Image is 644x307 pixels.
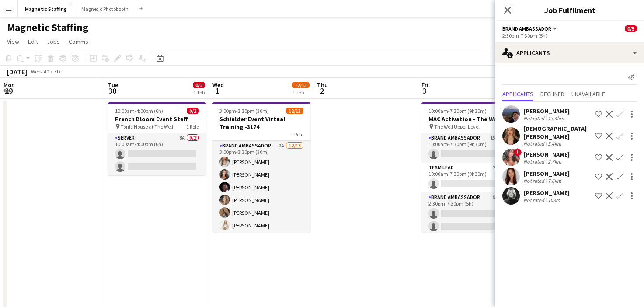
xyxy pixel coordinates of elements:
h3: Job Fulfilment [495,4,644,16]
h3: MAC Activation - The Well [421,115,519,123]
span: ! [514,148,522,156]
span: 10:00am-7:30pm (9h30m) [428,108,487,114]
a: View [3,36,23,47]
div: 13.4km [546,115,566,122]
div: 5.4km [546,140,563,147]
span: Tonic House at The Well [121,123,173,130]
button: Magnetic Photobooth [74,0,136,17]
div: 1 Job [292,89,309,96]
app-card-role: Team Lead2A0/110:00am-7:30pm (9h30m) [421,163,519,192]
span: Edit [28,38,38,45]
span: Declined [540,91,564,97]
div: 2:30pm-7:30pm (5h) [502,32,637,39]
span: Jobs [47,38,60,45]
span: 2 [316,86,328,96]
div: 1 Job [193,89,205,96]
div: Not rated [523,140,546,147]
app-job-card: 10:00am-7:30pm (9h30m)0/5MAC Activation - The Well The Well Upper Level3 RolesBrand Ambassador15A... [421,102,519,232]
div: 103m [546,197,562,203]
span: 29 [2,86,15,96]
div: 2.7km [546,158,563,165]
div: [DATE] [7,67,27,76]
app-card-role: Brand Ambassador9A0/32:30pm-7:30pm (5h) [421,192,519,248]
span: 12/13 [292,82,310,88]
span: 1 [211,86,224,96]
span: The Well Upper Level [434,123,480,130]
div: [PERSON_NAME] [523,170,570,178]
div: 7.6km [546,178,563,184]
h3: Schinlder Event Virtual Training -3174 [212,115,310,131]
a: Edit [24,36,42,47]
span: 3:00pm-3:30pm (30m) [219,108,269,114]
span: 1 Role [186,123,199,130]
span: Week 40 [29,68,51,75]
span: 3 [420,86,428,96]
span: 0/2 [187,108,199,114]
div: Not rated [523,197,546,203]
span: Mon [3,81,15,89]
div: Applicants [495,42,644,63]
button: Brand Ambassador [502,25,558,32]
div: Not rated [523,158,546,165]
span: 1 Role [291,131,303,138]
div: [PERSON_NAME] [523,107,570,115]
h1: Magnetic Staffing [7,21,88,34]
span: 0/5 [625,25,637,32]
span: 10:00am-4:00pm (6h) [115,108,163,114]
div: EDT [54,68,63,75]
div: Not rated [523,115,546,122]
app-job-card: 10:00am-4:00pm (6h)0/2French Bloom Event Staff Tonic House at The Well1 RoleServer8A0/210:00am-4:... [108,102,206,175]
button: Magnetic Staffing [18,0,74,17]
h3: French Bloom Event Staff [108,115,206,123]
div: Not rated [523,178,546,184]
span: 0/2 [193,82,205,88]
span: View [7,38,19,45]
span: 12/13 [286,108,303,114]
span: Fri [421,81,428,89]
span: Thu [317,81,328,89]
span: Wed [212,81,224,89]
app-card-role: Server8A0/210:00am-4:00pm (6h) [108,133,206,175]
span: Applicants [502,91,533,97]
span: Unavailable [571,91,605,97]
span: Tue [108,81,118,89]
a: Jobs [43,36,63,47]
span: Brand Ambassador [502,25,551,32]
span: 30 [107,86,118,96]
app-job-card: 3:00pm-3:30pm (30m)12/13Schinlder Event Virtual Training -31741 RoleBrand Ambassador2A12/133:00pm... [212,102,310,232]
div: [PERSON_NAME] [523,150,570,158]
div: [PERSON_NAME] [523,189,570,197]
app-card-role: Brand Ambassador15A0/110:00am-7:30pm (9h30m) [421,133,519,163]
a: Comms [65,36,92,47]
div: [DEMOGRAPHIC_DATA][PERSON_NAME] [523,125,592,140]
span: Comms [69,38,88,45]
